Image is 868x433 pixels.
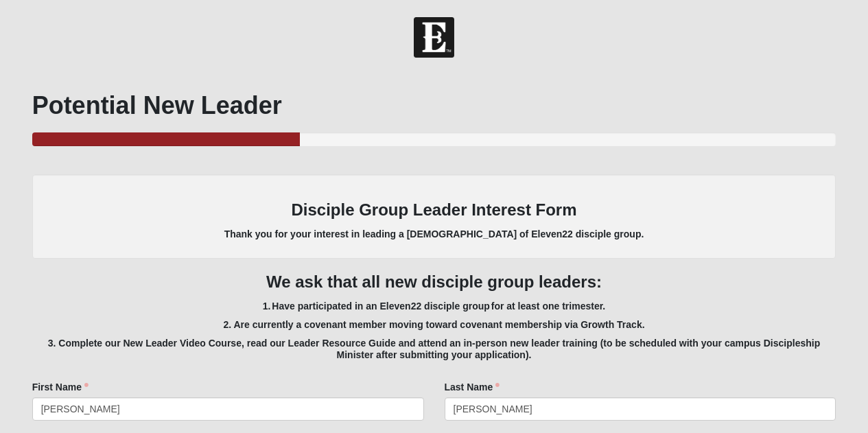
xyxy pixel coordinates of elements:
[445,380,500,394] label: Last Name
[32,301,836,312] h5: 1. Have participated in an Eleven22 disciple group for at least one trimester.
[32,319,836,331] h5: 2. Are currently a covenant member moving toward covenant membership via Growth Track.
[32,338,836,361] h5: 3. Complete our New Leader Video Course, read our Leader Resource Guide and attend an in-person n...
[414,17,454,58] img: Church of Eleven22 Logo
[32,272,836,292] h3: We ask that all new disciple group leaders:
[32,380,89,394] label: First Name
[46,200,823,220] h3: Disciple Group Leader Interest Form
[32,91,836,120] h1: Potential New Leader
[46,229,823,240] h5: Thank you for your interest in leading a [DEMOGRAPHIC_DATA] of Eleven22 disciple group.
